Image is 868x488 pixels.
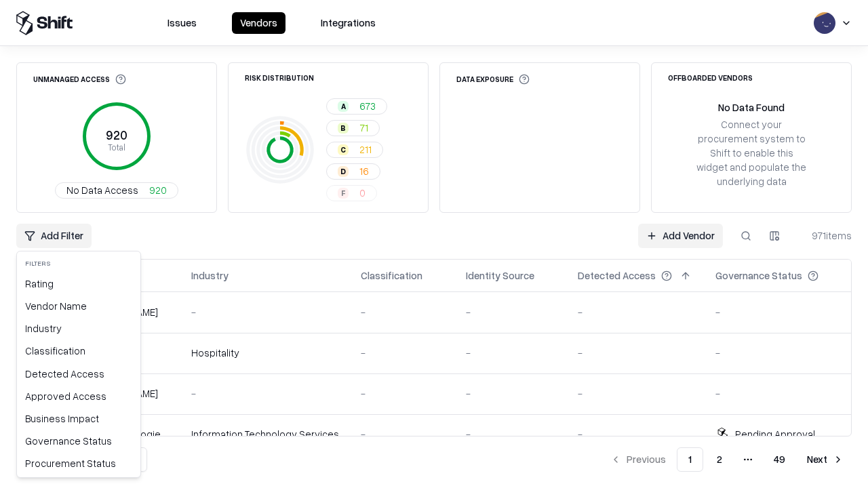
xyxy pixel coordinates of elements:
[16,251,141,478] div: Add Filter
[20,272,138,295] div: Rating
[20,363,138,385] div: Detected Access
[20,295,138,317] div: Vendor Name
[20,407,138,430] div: Business Impact
[20,340,138,362] div: Classification
[20,430,138,452] div: Governance Status
[20,317,138,340] div: Industry
[20,385,138,407] div: Approved Access
[20,254,138,272] div: Filters
[20,452,138,474] div: Procurement Status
